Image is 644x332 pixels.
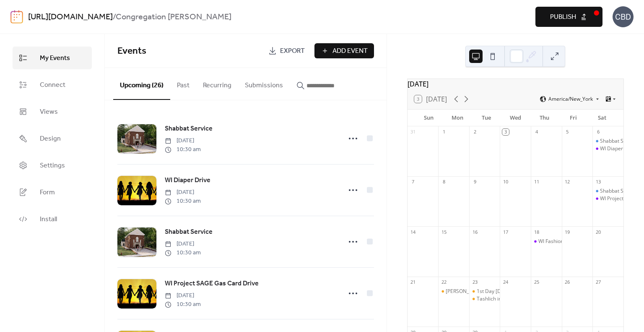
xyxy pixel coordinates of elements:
span: Views [40,107,58,117]
a: Form [13,181,92,204]
span: Connect [40,80,65,90]
span: Events [117,42,146,60]
button: Upcoming (26) [113,68,170,100]
a: My Events [13,47,92,69]
span: 10:30 am [165,300,201,309]
span: 10:30 am [165,248,201,257]
span: Form [40,188,55,198]
div: Fri [559,110,588,126]
div: Mon [443,110,472,126]
span: WI Diaper Drive [165,175,210,186]
span: [DATE] [165,291,201,300]
a: Settings [13,154,92,177]
div: 5 [564,129,571,135]
div: WI Diaper Drive [600,145,637,152]
div: 22 [441,279,447,285]
a: Views [13,100,92,123]
div: 7 [410,179,416,185]
div: 26 [564,279,571,285]
span: Add Event [332,46,368,56]
a: Shabbat Service [165,227,213,238]
div: 16 [472,229,478,235]
div: 2 [472,129,478,135]
button: Publish [535,7,602,27]
a: Shabbat Service [165,123,213,134]
div: 9 [472,179,478,185]
div: Shabbat Service [600,188,638,195]
span: Shabbat Service [165,227,213,237]
a: WI Project SAGE Gas Card Drive [165,278,259,289]
span: America/New_York [548,97,593,102]
span: WI Project SAGE Gas Card Drive [165,279,259,289]
div: 19 [564,229,571,235]
div: Tue [472,110,501,126]
span: Settings [40,161,65,171]
div: 21 [410,279,416,285]
span: [DATE] [165,240,201,248]
div: 25 [533,279,540,285]
div: WI Fashion Feeds Food Pantry Preview Party! [538,238,642,245]
div: 1st Day [DATE] Service [477,288,530,295]
div: 27 [595,279,601,285]
span: [DATE] [165,136,201,145]
span: Export [280,46,305,56]
div: 31 [410,129,416,135]
a: WI Diaper Drive [165,175,210,186]
a: Export [262,43,311,58]
span: 10:30 am [165,145,201,154]
div: 17 [502,229,509,235]
div: 11 [533,179,540,185]
a: Design [13,127,92,150]
div: Shabbat Service [592,138,623,145]
div: 12 [564,179,571,185]
div: 23 [472,279,478,285]
span: My Events [40,53,70,63]
button: Recurring [196,68,238,99]
span: Shabbat Service [165,124,213,134]
span: Design [40,134,61,144]
div: 1st Day Rosh Hashanah Service [469,288,500,295]
div: CBD [613,6,634,27]
span: [DATE] [165,188,201,197]
div: 18 [533,229,540,235]
div: Tashlich in Wassaic Service [477,295,540,303]
a: [URL][DOMAIN_NAME] [28,9,113,25]
button: Submissions [238,68,290,99]
div: Wed [501,110,530,126]
div: 8 [441,179,447,185]
div: WI Fashion Feeds Food Pantry Preview Party! [531,238,562,245]
div: Sat [588,110,617,126]
b: / [113,9,116,25]
div: 10 [502,179,509,185]
div: Tashlich in Wassaic Service [469,295,500,303]
img: logo [10,10,23,24]
span: 10:30 am [165,197,201,206]
div: Sun [414,110,443,126]
div: 20 [595,229,601,235]
div: 15 [441,229,447,235]
button: Add Event [314,43,374,58]
div: WI Project SAGE Gas Card Drive [592,195,623,202]
div: 4 [533,129,540,135]
div: 1 [441,129,447,135]
button: Past [170,68,196,99]
a: Connect [13,73,92,96]
a: Install [13,208,92,230]
div: [DATE] [408,79,623,89]
div: [PERSON_NAME][DATE] Service [446,288,520,295]
b: Congregation [PERSON_NAME] [116,9,231,25]
div: 24 [502,279,509,285]
div: 3 [502,129,509,135]
div: Shabbat Service [600,138,638,145]
div: 14 [410,229,416,235]
span: Publish [550,12,576,22]
div: Thu [530,110,559,126]
div: 13 [595,179,601,185]
span: Install [40,214,57,225]
div: Erev Rosh Hashanah Service [438,288,469,295]
div: Shabbat Service [592,188,623,195]
div: WI Diaper Drive [592,145,623,152]
div: 6 [595,129,601,135]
